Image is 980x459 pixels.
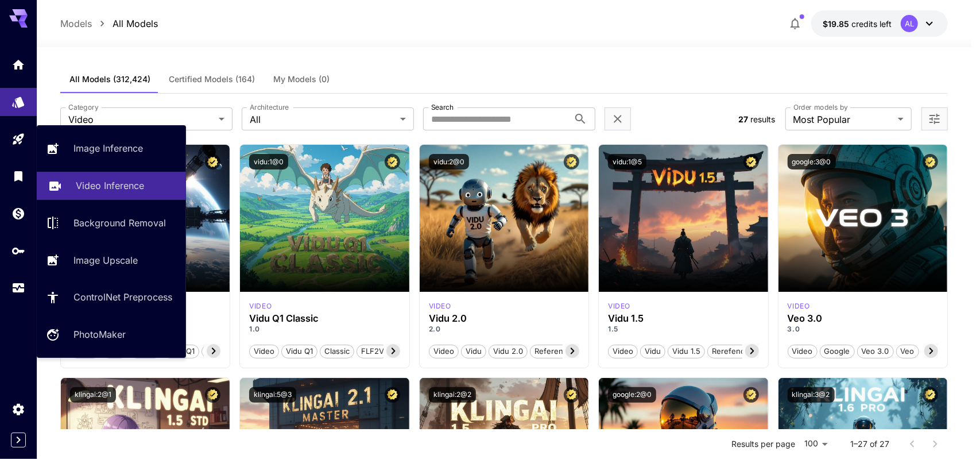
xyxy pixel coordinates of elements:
span: Q1 [202,346,219,357]
p: All Models [113,17,158,30]
div: google_veo_3 [788,301,810,311]
button: klingai:3@2 [788,387,835,403]
span: 27 [738,114,748,124]
div: Playground [11,132,25,146]
button: google:3@0 [788,154,836,169]
span: Rerefence [708,346,753,357]
span: Veo 3.0 [858,346,893,357]
span: Classic [320,346,354,357]
button: vidu:1@5 [608,154,646,169]
p: Results per page [731,438,795,450]
a: Image Upscale [37,246,186,274]
button: google:2@0 [608,387,656,403]
label: Category [68,102,99,112]
button: Certified Model – Vetted for best performance and includes a commercial license. [743,387,759,403]
button: Certified Model – Vetted for best performance and includes a commercial license. [205,387,220,403]
span: Vidu 1.5 [668,346,704,357]
div: Wallet [11,206,25,221]
a: PhotoMaker [37,321,186,349]
p: 2.0 [429,324,580,334]
div: vidu_2_0 [429,301,451,311]
a: ControlNet Preprocess [37,283,186,311]
button: Open more filters [928,112,942,126]
p: 1.0 [249,324,400,334]
a: Background Removal [37,209,186,237]
p: Image Inference [73,141,143,155]
div: 100 [800,435,832,452]
button: klingai:5@3 [249,387,296,403]
div: $19.8524 [823,18,892,30]
span: Vidu [462,346,486,357]
span: Vidu 2.0 [489,346,527,357]
button: Certified Model – Vetted for best performance and includes a commercial license. [923,387,938,403]
h3: Veo 3.0 [788,313,939,324]
div: vidu_1_5 [608,301,630,311]
div: vidu_q1_classic [249,301,272,311]
div: Home [11,54,25,68]
button: vidu:1@0 [249,154,288,169]
div: Library [11,169,25,183]
p: Image Upscale [73,253,138,267]
button: Certified Model – Vetted for best performance and includes a commercial license. [205,154,220,169]
span: All Models (312,424) [69,74,150,84]
label: Search [431,102,454,112]
span: Video [788,346,817,357]
span: All [250,113,396,126]
button: klingai:2@1 [70,387,116,403]
label: Order models by [793,102,848,112]
button: vidu:2@0 [429,154,469,169]
div: AL [901,15,918,32]
span: Video [250,346,278,357]
button: Certified Model – Vetted for best performance and includes a commercial license. [564,154,579,169]
p: Video Inference [76,179,144,192]
p: video [608,301,630,311]
div: API Keys [11,244,25,258]
p: Background Removal [73,216,166,230]
span: Most Popular [793,113,893,126]
button: Certified Model – Vetted for best performance and includes a commercial license. [385,154,400,169]
span: credits left [851,19,892,29]
button: Certified Model – Vetted for best performance and includes a commercial license. [923,154,938,169]
p: video [429,301,451,311]
a: Image Inference [37,134,186,163]
span: My Models (0) [273,74,330,84]
h3: Vidu 1.5 [608,313,759,324]
span: Vidu Q1 [282,346,317,357]
button: klingai:2@2 [429,387,476,403]
span: Veo [897,346,919,357]
nav: breadcrumb [60,17,158,30]
p: Models [60,17,92,30]
button: $19.8524 [811,10,948,37]
span: results [750,114,775,124]
div: Settings [11,402,25,416]
button: Certified Model – Vetted for best performance and includes a commercial license. [743,154,759,169]
h3: Vidu 2.0 [429,313,580,324]
p: 1.5 [608,324,759,334]
div: Usage [11,281,25,295]
span: Video [609,346,637,357]
a: Video Inference [37,172,186,200]
p: 1–27 of 27 [850,438,889,450]
button: Certified Model – Vetted for best performance and includes a commercial license. [385,387,400,403]
span: Vidu [641,346,665,357]
span: Certified Models (164) [169,74,255,84]
button: Certified Model – Vetted for best performance and includes a commercial license. [564,387,579,403]
div: Models [11,91,25,106]
p: 3.0 [788,324,939,334]
button: Expand sidebar [11,433,26,448]
span: FLF2V [357,346,388,357]
p: PhotoMaker [73,327,126,341]
span: Video [429,346,458,357]
span: Google [820,346,854,357]
p: video [788,301,810,311]
button: Clear filters (1) [611,112,625,126]
label: Architecture [250,102,289,112]
h3: Vidu Q1 Classic [249,313,400,324]
p: video [249,301,272,311]
span: $19.85 [823,19,851,29]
